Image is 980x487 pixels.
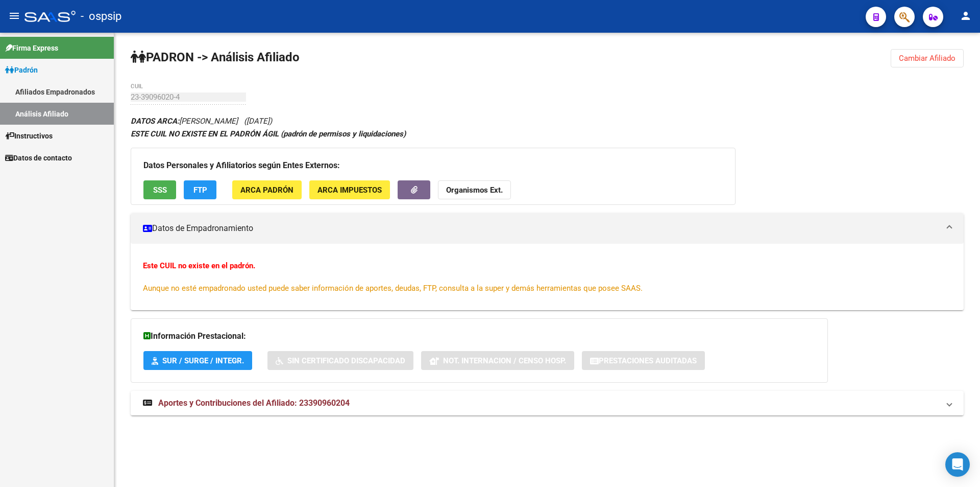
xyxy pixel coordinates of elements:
button: ARCA Padrón [232,180,302,199]
span: ([DATE]) [244,117,272,126]
h3: Datos Personales y Afiliatorios según Entes Externos: [143,158,723,173]
span: Aportes y Contribuciones del Afiliado: 23390960204 [158,398,350,408]
strong: Este CUIL no existe en el padrón. [143,261,255,270]
button: Not. Internacion / Censo Hosp. [421,351,574,370]
div: Open Intercom Messenger [945,452,970,477]
span: Firma Express [5,42,58,54]
mat-icon: person [960,10,972,22]
button: FTP [184,180,216,199]
button: Sin Certificado Discapacidad [267,351,413,370]
mat-expansion-panel-header: Aportes y Contribuciones del Afiliado: 23390960204 [131,391,964,415]
button: Cambiar Afiliado [891,49,964,67]
mat-panel-title: Datos de Empadronamiento [143,223,939,234]
strong: ESTE CUIL NO EXISTE EN EL PADRÓN ÁGIL (padrón de permisos y liquidaciones) [131,129,406,138]
mat-expansion-panel-header: Datos de Empadronamiento [131,213,964,244]
span: FTP [193,185,207,195]
span: Aunque no esté empadronado usted puede saber información de aportes, deudas, FTP, consulta a la s... [143,284,643,293]
span: Instructivos [5,130,53,142]
span: - ospsip [81,5,121,28]
span: Not. Internacion / Censo Hosp. [443,356,566,365]
span: SSS [153,185,167,195]
span: Cambiar Afiliado [899,54,955,63]
div: Datos de Empadronamiento [131,244,964,310]
button: Organismos Ext. [438,180,511,199]
h3: Información Prestacional: [143,329,815,343]
mat-icon: menu [8,10,20,22]
span: Sin Certificado Discapacidad [287,356,405,365]
span: SUR / SURGE / INTEGR. [162,356,244,365]
span: ARCA Padrón [240,185,293,195]
strong: DATOS ARCA: [131,117,179,126]
button: ARCA Impuestos [309,180,390,199]
span: ARCA Impuestos [317,185,382,195]
button: SUR / SURGE / INTEGR. [143,351,252,370]
span: Padrón [5,64,38,76]
span: Datos de contacto [5,152,72,164]
span: [PERSON_NAME] [131,117,238,126]
span: Prestaciones Auditadas [599,356,697,365]
strong: PADRON -> Análisis Afiliado [131,50,300,64]
strong: Organismos Ext. [446,185,503,195]
button: Prestaciones Auditadas [582,351,705,370]
button: SSS [143,180,176,199]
